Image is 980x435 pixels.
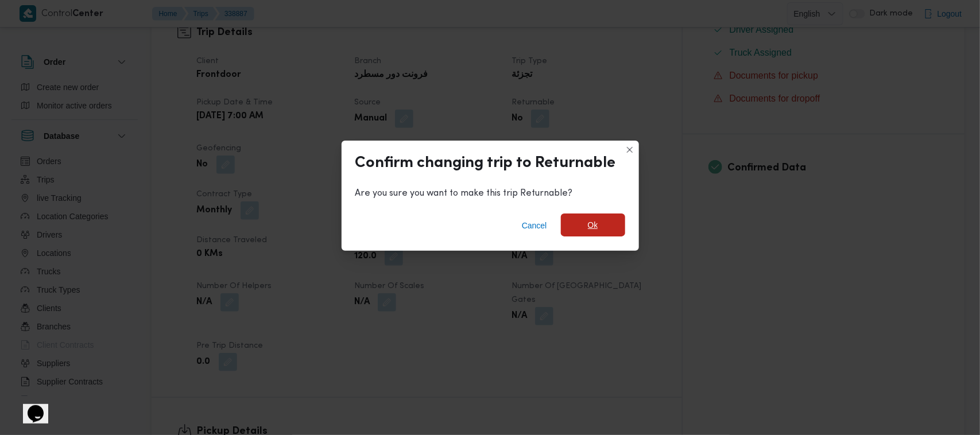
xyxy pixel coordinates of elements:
[11,389,48,424] iframe: chat widget
[561,213,625,236] button: Ok
[355,154,616,173] div: Confirm changing trip to Returnable
[517,214,552,237] button: Cancel
[623,143,637,157] button: Closes this modal window
[355,187,625,200] div: Are you sure you want to make this trip Returnable?
[588,218,598,232] span: Ok
[522,219,547,232] span: Cancel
